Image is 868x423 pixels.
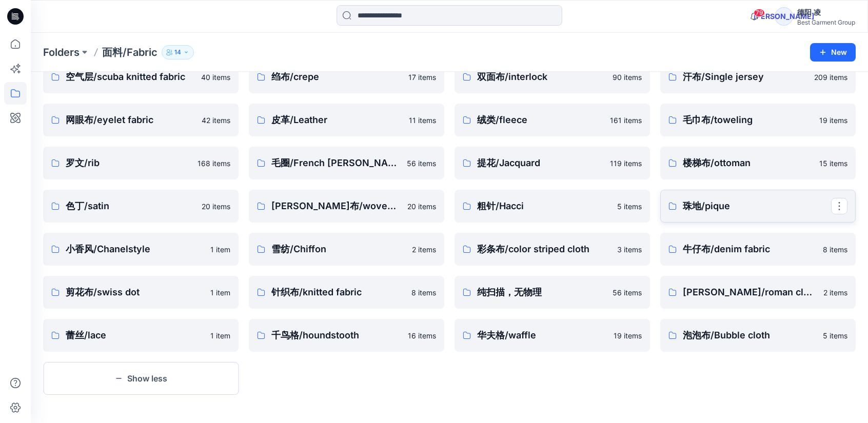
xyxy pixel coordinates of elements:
[271,285,405,299] p: 针织布/knitted fabric
[210,330,230,341] p: 1 item
[660,147,856,179] a: 楼梯布/ottoman15 items
[210,244,230,255] p: 1 item
[477,70,606,84] p: 双面布/interlock
[271,242,406,256] p: 雪纺/Chiffon
[614,330,642,341] p: 19 items
[683,199,831,213] p: 珠地/pique
[43,45,80,59] a: Folders
[660,104,856,136] a: 毛巾布/toweling19 items
[613,287,642,298] p: 56 items
[477,113,604,127] p: 绒类/fleece
[660,190,856,223] a: 珠地/pique
[683,242,817,256] p: 牛仔布/denim fabric
[66,199,195,213] p: 色丁/satin
[683,113,813,127] p: 毛巾布/toweling
[683,156,813,170] p: 楼梯布/ottoman
[249,319,444,352] a: 千鸟格/houndstooth16 items
[683,328,817,343] p: 泡泡布/Bubble cloth
[201,72,230,83] p: 40 items
[819,158,847,169] p: 15 items
[407,201,436,212] p: 20 items
[823,244,847,255] p: 8 items
[683,70,808,84] p: 汗布/Single jersey
[797,18,855,26] div: Best Garment Group
[455,319,650,352] a: 华夫格/waffle19 items
[43,104,239,136] a: 网眼布/eyelet fabric42 items
[455,104,650,136] a: 绒类/fleece161 items
[249,276,444,309] a: 针织布/knitted fabric8 items
[617,244,642,255] p: 3 items
[477,156,604,170] p: 提花/Jacquard
[814,72,847,83] p: 209 items
[613,72,642,83] p: 90 items
[249,104,444,136] a: 皮革/Leather11 items
[198,158,230,169] p: 168 items
[477,285,606,299] p: 纯扫描，无物理
[660,233,856,266] a: 牛仔布/denim fabric8 items
[477,328,607,343] p: 华夫格/waffle
[412,244,436,255] p: 2 items
[610,115,642,126] p: 161 items
[610,158,642,169] p: 119 items
[162,45,194,59] button: 14
[66,70,195,84] p: 空气层/scuba knitted fabric
[249,233,444,266] a: 雪纺/Chiffon2 items
[249,61,444,93] a: 绉布/crepe17 items
[43,276,239,309] a: 剪花布/swiss dot1 item
[102,45,157,59] p: 面料/Fabric
[43,147,239,179] a: 罗文/rib168 items
[174,47,181,58] p: 14
[202,115,230,126] p: 42 items
[43,362,239,395] button: Show less
[660,61,856,93] a: 汗布/Single jersey209 items
[477,242,611,256] p: 彩条布/color striped cloth
[271,156,401,170] p: 毛圈/French [PERSON_NAME]
[202,201,230,212] p: 20 items
[823,330,847,341] p: 5 items
[271,199,401,213] p: [PERSON_NAME]布/woven fabric
[409,115,436,126] p: 11 items
[66,242,204,256] p: 小香风/Chanelstyle
[797,6,855,18] div: 德阳 凌
[408,72,436,83] p: 17 items
[43,319,239,352] a: 蕾丝/lace1 item
[455,276,650,309] a: 纯扫描，无物理56 items
[477,199,611,213] p: 粗针/Hacci
[408,330,436,341] p: 16 items
[249,190,444,223] a: [PERSON_NAME]布/woven fabric20 items
[271,70,402,84] p: 绉布/crepe
[455,190,650,223] a: 粗针/Hacci5 items
[617,201,642,212] p: 5 items
[455,233,650,266] a: 彩条布/color striped cloth3 items
[810,43,856,62] button: New
[43,233,239,266] a: 小香风/Chanelstyle1 item
[660,319,856,352] a: 泡泡布/Bubble cloth5 items
[411,287,436,298] p: 8 items
[455,147,650,179] a: 提花/Jacquard119 items
[823,287,847,298] p: 2 items
[271,113,403,127] p: 皮革/Leather
[683,285,817,299] p: [PERSON_NAME]/roman cloth
[43,61,239,93] a: 空气层/scuba knitted fabric40 items
[775,7,793,26] div: [PERSON_NAME]
[66,328,204,343] p: 蕾丝/lace
[43,190,239,223] a: 色丁/satin20 items
[66,156,191,170] p: 罗文/rib
[66,285,204,299] p: 剪花布/swiss dot
[66,113,195,127] p: 网眼布/eyelet fabric
[754,9,765,17] span: 79
[455,61,650,93] a: 双面布/interlock90 items
[271,328,402,343] p: 千鸟格/houndstooth
[249,147,444,179] a: 毛圈/French [PERSON_NAME]56 items
[210,287,230,298] p: 1 item
[660,276,856,309] a: [PERSON_NAME]/roman cloth2 items
[407,158,436,169] p: 56 items
[819,115,847,126] p: 19 items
